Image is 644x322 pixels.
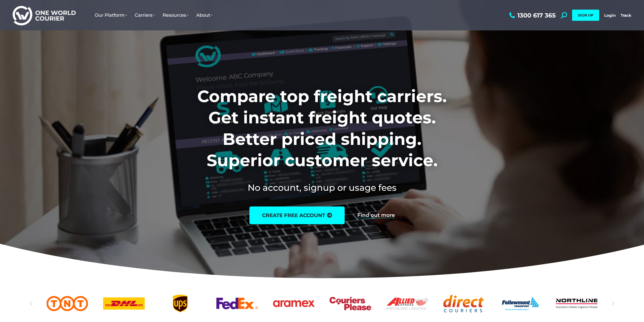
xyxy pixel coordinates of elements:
[604,13,616,18] a: Login
[164,86,480,171] h1: Compare top freight carriers. Get instant freight quotes. Better priced shipping. Superior custom...
[216,295,258,312] div: 5 / 25
[273,295,315,312] div: 6 / 25
[273,295,315,312] a: Aramex_logo
[386,295,428,312] a: Allied Express logo
[91,7,131,23] a: Our Platform
[47,295,88,312] a: TNT logo Australian freight company
[159,7,192,23] a: Resources
[103,295,145,312] div: 3 / 25
[95,12,127,18] span: Our Platform
[621,13,631,18] a: Track
[47,295,598,312] div: Slides
[163,12,189,18] span: Resources
[249,206,345,224] a: create free account
[13,5,76,26] img: One World Courier
[443,295,484,312] a: Direct Couriers logo
[572,10,599,21] a: SIGN UP
[103,295,145,312] a: DHl logo
[508,12,556,18] a: 1300 617 365
[330,295,371,312] a: Couriers Please logo
[164,181,480,194] h2: No account, signup or usage fees
[192,7,217,23] a: About
[386,295,428,312] div: 8 / 25
[443,295,484,312] div: 9 / 25
[216,295,258,312] a: FedEx logo
[135,12,155,18] span: Carriers
[578,13,593,17] span: SIGN UP
[499,295,541,312] div: 10 / 25
[499,295,541,312] a: Followmont transoirt web logo
[160,295,201,312] div: 4 / 25
[196,12,213,18] span: About
[556,295,598,312] a: Northline logo
[160,295,201,312] a: UPS logo
[330,295,371,312] div: 7 / 25
[556,295,598,312] div: 11 / 25
[131,7,159,23] a: Carriers
[47,295,88,312] div: 2 / 25
[357,213,395,218] a: Find out more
